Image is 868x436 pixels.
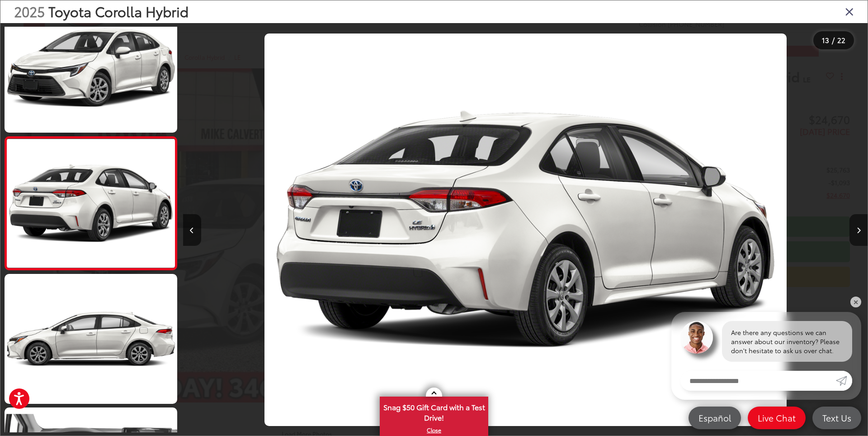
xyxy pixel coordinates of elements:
span: 13 [822,35,829,45]
span: 22 [837,35,845,45]
img: 2025 Toyota Corolla Hybrid LE [5,139,176,268]
span: Español [694,412,736,423]
img: 2025 Toyota Corolla Hybrid LE [3,273,179,405]
a: Submit [836,371,852,391]
input: Enter your message [680,371,836,391]
button: Next image [849,214,868,246]
img: 2025 Toyota Corolla Hybrid LE [3,2,179,134]
div: 2025 Toyota Corolla Hybrid LE 12 [183,34,868,426]
span: 2025 [14,1,45,21]
span: / [831,37,835,43]
a: Español [689,407,741,429]
button: Previous image [183,214,201,246]
span: Live Chat [753,412,800,423]
div: Are there any questions we can answer about our inventory? Please don't hesitate to ask us over c... [722,321,852,362]
span: Toyota Corolla Hybrid [48,1,189,21]
img: Agent profile photo [680,321,713,354]
span: Snag $50 Gift Card with a Test Drive! [381,398,487,425]
img: 2025 Toyota Corolla Hybrid LE [264,34,787,426]
a: Text Us [812,407,861,429]
a: Live Chat [748,407,806,429]
span: Text Us [818,412,856,423]
i: Close gallery [845,5,854,17]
